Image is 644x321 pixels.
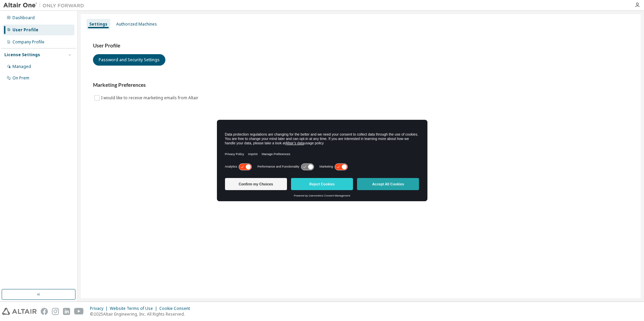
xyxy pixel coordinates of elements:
[90,311,194,317] p: © 2025 Altair Engineering, Inc. All Rights Reserved.
[63,308,70,315] img: linkedin.svg
[12,39,44,45] div: Company Profile
[2,308,37,315] img: altair_logo.svg
[41,308,48,315] img: facebook.svg
[159,306,194,311] div: Cookie Consent
[110,306,159,311] div: Website Terms of Use
[12,64,31,69] div: Managed
[12,15,35,21] div: Dashboard
[90,306,110,311] div: Privacy
[3,2,88,9] img: Altair One
[12,27,38,33] div: User Profile
[12,75,29,81] div: On Prem
[101,94,200,102] label: I would like to receive marketing emails from Altair
[116,22,157,27] div: Authorized Machines
[93,82,629,88] h3: Marketing Preferences
[89,22,107,27] div: Settings
[52,308,59,315] img: instagram.svg
[4,52,40,58] div: License Settings
[74,308,84,315] img: youtube.svg
[93,54,165,66] button: Password and Security Settings
[93,42,629,49] h3: User Profile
